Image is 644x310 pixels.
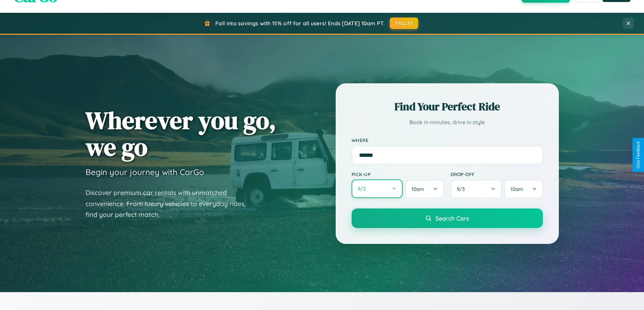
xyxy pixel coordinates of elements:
span: 9 / 3 [457,186,468,192]
label: Pick-up [352,171,444,177]
span: 10am [411,186,424,192]
button: 9/2 [352,179,403,198]
button: 10am [405,180,444,198]
h1: Wherever you go, we go [86,107,276,160]
button: 10am [504,180,543,198]
p: Book in minutes, drive in style [352,117,543,127]
p: Discover premium car rentals with unmatched convenience. From luxury vehicles to everyday rides, ... [86,187,255,220]
button: FALL15 [390,18,418,29]
label: Where [352,137,543,143]
button: Search Cars [352,208,543,228]
button: 9/3 [451,180,502,198]
span: Search Cars [435,215,469,222]
h2: Find Your Perfect Ride [352,99,543,114]
span: Fall into savings with 15% off for all users! Ends [DATE] 10am PT. [215,20,385,27]
span: 9 / 2 [358,186,369,192]
h3: Begin your journey with CarGo [86,167,204,177]
label: Drop-off [451,171,543,177]
span: 10am [510,186,523,192]
div: Give Feedback [636,141,641,169]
